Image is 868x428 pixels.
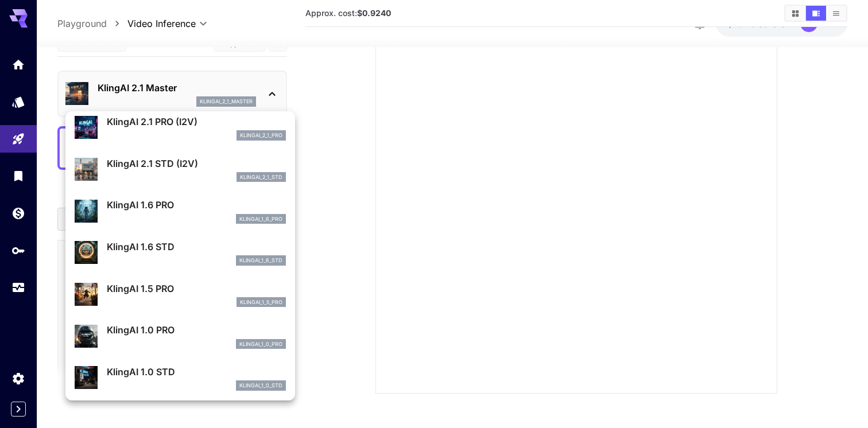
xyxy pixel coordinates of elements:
p: klingai_1_6_pro [239,215,282,223]
div: KlingAI 1.0 STDklingai_1_0_std [75,360,286,395]
p: KlingAI 2.1 STD (I2V) [107,157,286,170]
p: klingai_1_5_pro [240,298,282,306]
div: KlingAI 1.0 PROklingai_1_0_pro [75,318,286,353]
p: klingai_1_0_std [239,382,282,390]
div: KlingAI 1.6 PROklingai_1_6_pro [75,193,286,228]
p: KlingAI 1.0 PRO [107,323,286,337]
p: klingai_1_0_pro [239,340,282,348]
p: klingai_2_1_pro [240,131,282,139]
p: KlingAI 1.0 STD [107,365,286,379]
p: klingai_1_6_std [239,256,282,264]
div: KlingAI 2.1 STD (I2V)klingai_2_1_std [75,152,286,187]
p: klingai_2_1_std [240,173,282,181]
p: KlingAI 2.1 PRO (I2V) [107,115,286,129]
p: KlingAI 1.6 STD [107,240,286,254]
p: KlingAI 1.6 PRO [107,198,286,212]
div: KlingAI 1.5 PROklingai_1_5_pro [75,277,286,312]
p: KlingAI 1.5 PRO [107,282,286,295]
div: KlingAI 1.6 STDklingai_1_6_std [75,235,286,270]
div: KlingAI 2.1 PRO (I2V)klingai_2_1_pro [75,110,286,145]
